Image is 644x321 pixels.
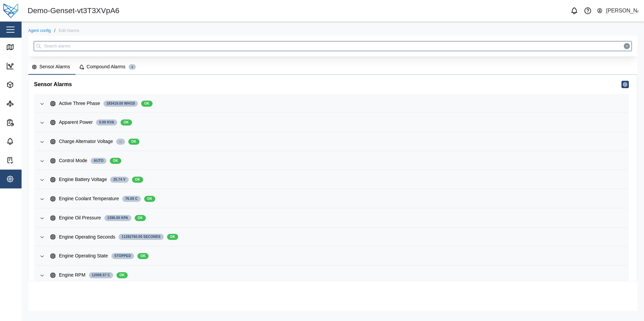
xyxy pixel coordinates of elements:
[3,3,18,18] img: Main Logo
[597,6,639,15] button: [PERSON_NAME]
[28,29,51,33] a: Agent config
[34,80,72,88] h5: Sensor Alarms
[99,120,114,125] span: 0.00 KVA
[35,113,628,132] button: Apparent Power0.00 KVAOK
[18,156,35,164] div: Tasks
[131,139,137,144] span: OK
[18,62,46,70] div: Dashboard
[135,177,140,182] span: OK
[59,195,119,203] div: Engine Coolant Temperature
[144,101,150,106] span: OK
[35,133,628,151] button: Charge Alternator Voltage--OK
[92,273,110,278] span: 12008.57 C
[107,215,128,221] span: 1396.00 kPa
[34,41,632,51] input: Search alarms
[35,228,628,246] button: Engine Operating Seconds11282760.00 SecondsOK
[115,253,131,259] span: STOPPED
[113,177,125,182] span: 25.74 V
[59,234,115,241] div: Engine Operating Seconds
[35,171,628,189] button: Engine Battery Voltage25.74 VOK
[606,7,638,15] div: [PERSON_NAME]
[106,101,135,106] span: 183419.00 Wh/10
[18,175,40,183] div: Settings
[18,138,38,145] div: Alarms
[18,43,32,51] div: Map
[147,196,153,202] span: OK
[120,273,125,278] span: OK
[140,253,146,259] span: OK
[35,190,628,208] button: Engine Coolant Temperature76.00 COK
[119,139,122,144] span: --
[59,252,108,260] div: Engine Operating State
[35,95,628,113] button: Active Three Phase183419.00 Wh/10OK
[124,120,129,125] span: OK
[113,158,118,164] span: OK
[18,100,33,107] div: Sites
[35,266,628,284] button: Engine RPM12008.57 COK
[59,100,100,107] div: Active Three Phase
[59,214,101,222] div: Engine Oil Pressure
[87,63,125,71] div: Compound Alarms
[125,196,138,202] span: 76.00 C
[94,158,103,164] span: AUTO
[39,63,70,71] div: Sensor Alarms
[18,81,37,88] div: Assets
[59,138,113,145] div: Charge Alternator Voltage
[59,157,87,165] div: Control Mode
[59,176,107,183] div: Engine Battery Voltage
[54,28,56,33] div: /
[59,272,86,279] div: Engine RPM
[59,29,79,33] div: Edit Alarms
[138,215,143,221] span: OK
[131,65,133,69] span: 1
[18,119,39,126] div: Reports
[35,247,628,265] button: Engine Operating StateSTOPPEDOK
[170,234,175,240] span: OK
[28,5,120,17] div: Demo-Genset-vt3T3XVpA6
[35,152,628,170] button: Control ModeAUTOOK
[35,209,628,227] button: Engine Oil Pressure1396.00 kPaOK
[122,234,160,240] span: 11282760.00 Seconds
[59,119,93,126] div: Apparent Power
